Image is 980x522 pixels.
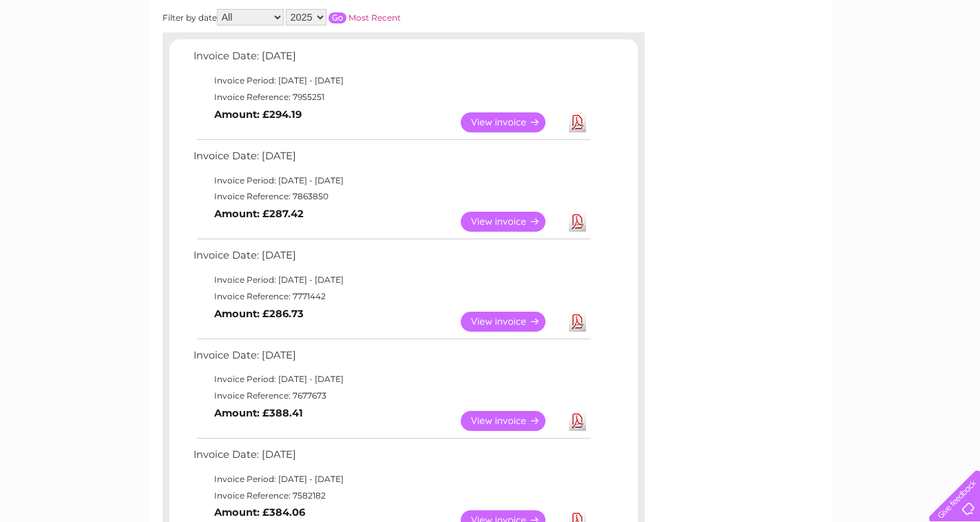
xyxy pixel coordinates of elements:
[569,312,586,332] a: Download
[34,36,105,78] img: logo.png
[214,308,304,320] b: Amount: £286.73
[461,112,562,132] a: View
[190,72,593,89] td: Invoice Period: [DATE] - [DATE]
[190,188,593,205] td: Invoice Reference: 7863850
[190,272,593,288] td: Invoice Period: [DATE] - [DATE]
[935,59,967,69] a: Log out
[860,59,880,69] a: Blog
[720,7,815,24] a: 0333 014 3131
[348,12,401,23] a: Most Recent
[772,59,802,69] a: Energy
[738,59,764,69] a: Water
[190,47,593,72] td: Invoice Date: [DATE]
[165,8,816,67] div: Clear Business is a trading name of Verastar Limited (registered in [GEOGRAPHIC_DATA] No. 3667643...
[214,208,304,220] b: Amount: £287.42
[190,246,593,272] td: Invoice Date: [DATE]
[461,312,562,332] a: View
[811,59,852,69] a: Telecoms
[190,346,593,372] td: Invoice Date: [DATE]
[214,506,305,519] b: Amount: £384.06
[190,371,593,388] td: Invoice Period: [DATE] - [DATE]
[569,212,586,232] a: Download
[214,108,302,121] b: Amount: £294.19
[190,172,593,189] td: Invoice Period: [DATE] - [DATE]
[569,411,586,431] a: Download
[190,89,593,106] td: Invoice Reference: 7955251
[190,471,593,488] td: Invoice Period: [DATE] - [DATE]
[190,445,593,471] td: Invoice Date: [DATE]
[190,388,593,404] td: Invoice Reference: 7677673
[888,59,922,69] a: Contact
[190,488,593,504] td: Invoice Reference: 7582182
[214,407,303,419] b: Amount: £388.41
[461,411,562,431] a: View
[461,212,562,232] a: View
[569,112,586,132] a: Download
[190,147,593,172] td: Invoice Date: [DATE]
[163,9,524,26] div: Filter by date
[190,288,593,305] td: Invoice Reference: 7771442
